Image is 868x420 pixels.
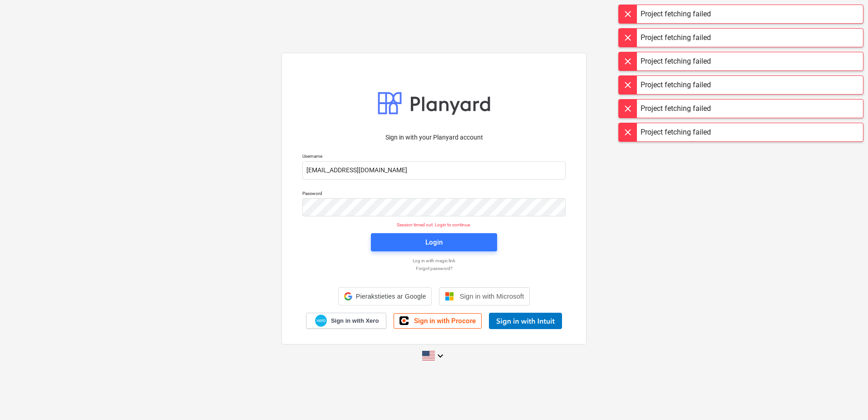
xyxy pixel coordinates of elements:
p: Sign in with your Planyard account [302,133,566,142]
div: Project fetching failed [641,80,711,90]
div: Project fetching failed [641,103,711,114]
i: keyboard_arrow_down [435,350,446,361]
p: Username [302,153,566,161]
span: Sign in with Microsoft [459,292,524,300]
div: Project fetching failed [641,127,711,138]
div: Login [425,236,443,248]
span: Sign in with Xero [331,317,379,325]
div: Pierakstieties ar Google [338,287,432,305]
span: Sign in with Procore [414,317,476,325]
a: Sign in with Xero [306,313,387,329]
div: Project fetching failed [641,9,711,20]
input: Username [302,161,566,180]
a: Sign in with Procore [394,313,482,329]
a: Log in with magic link [298,258,570,264]
p: Password [302,190,566,198]
img: Xero logo [315,315,327,327]
div: Project fetching failed [641,32,711,43]
img: Microsoft logo [445,292,454,301]
div: Project fetching failed [641,56,711,67]
a: Forgot password? [298,265,570,271]
span: Pierakstieties ar Google [356,293,426,300]
p: Session timed out. Login to continue. [297,222,571,228]
button: Login [371,233,497,251]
